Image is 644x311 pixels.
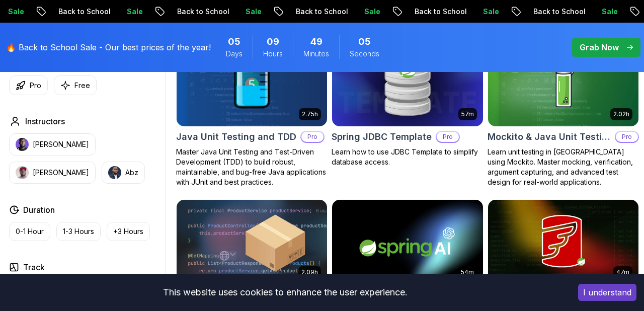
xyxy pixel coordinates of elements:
[580,41,619,53] p: Grab Now
[488,147,639,187] p: Learn unit testing in [GEOGRAPHIC_DATA] using Mockito. Master mocking, verification, argument cap...
[108,166,121,179] img: instructor img
[613,110,629,118] p: 2.02h
[177,42,327,126] img: Java Unit Testing and TDD card
[616,268,629,276] p: 47m
[107,222,150,241] button: +3 Hours
[113,226,143,237] p: +3 Hours
[177,200,327,284] img: Spring Boot Product API card
[332,147,483,167] p: Learn how to use JDBC Template to simplify database access.
[23,204,55,216] h2: Duration
[48,7,116,17] p: Back to School
[228,35,240,49] span: 5 Days
[176,147,328,187] p: Master Java Unit Testing and Test-Driven Development (TDD) to build robust, maintainable, and bug...
[523,7,591,17] p: Back to School
[310,35,323,49] span: 49 Minutes
[578,284,636,301] button: Accept cookies
[176,42,328,187] a: Java Unit Testing and TDD card2.75hNEWJava Unit Testing and TDDProMaster Java Unit Testing and Te...
[74,81,90,91] p: Free
[488,130,611,144] h2: Mockito & Java Unit Testing
[9,162,96,184] button: instructor img[PERSON_NAME]
[9,222,50,241] button: 0-1 Hour
[6,41,211,53] p: 🔥 Back to School Sale - Our best prices of the year!
[437,132,459,142] p: Pro
[488,42,638,127] img: Mockito & Java Unit Testing card
[332,130,432,144] h2: Spring JDBC Template
[267,35,279,49] span: 9 Hours
[56,222,101,241] button: 1-3 Hours
[63,226,94,237] p: 1-3 Hours
[301,132,324,142] p: Pro
[591,7,623,17] p: Sale
[176,130,296,144] h2: Java Unit Testing and TDD
[303,49,329,59] span: Minutes
[461,268,474,276] p: 54m
[102,162,145,184] button: instructor imgAbz
[33,168,89,178] p: [PERSON_NAME]
[235,7,267,17] p: Sale
[8,281,563,303] div: This website uses cookies to enhance the user experience.
[23,261,45,273] h2: Track
[301,268,318,276] p: 2.09h
[167,7,235,17] p: Back to School
[488,42,639,188] a: Mockito & Java Unit Testing card2.02hNEWMockito & Java Unit TestingProLearn unit testing in [GEOG...
[350,49,379,59] span: Seconds
[116,7,148,17] p: Sale
[9,75,48,95] button: Pro
[9,133,96,155] button: instructor img[PERSON_NAME]
[332,42,483,167] a: Spring JDBC Template card57mSpring JDBC TemplateProLearn how to use JDBC Template to simplify dat...
[25,115,65,127] h2: Instructors
[125,168,138,178] p: Abz
[616,132,638,142] p: Pro
[30,81,41,91] p: Pro
[54,75,97,95] button: Free
[332,200,482,284] img: Spring AI card
[404,7,472,17] p: Back to School
[461,110,474,118] p: 57m
[16,166,29,179] img: instructor img
[354,7,386,17] p: Sale
[332,42,482,126] img: Spring JDBC Template card
[285,7,354,17] p: Back to School
[302,110,318,118] p: 2.75h
[33,139,89,149] p: [PERSON_NAME]
[472,7,505,17] p: Sale
[16,226,44,237] p: 0-1 Hour
[263,49,283,59] span: Hours
[358,35,371,49] span: 5 Seconds
[226,49,243,59] span: Days
[16,138,29,151] img: instructor img
[488,200,638,284] img: Flyway and Spring Boot card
